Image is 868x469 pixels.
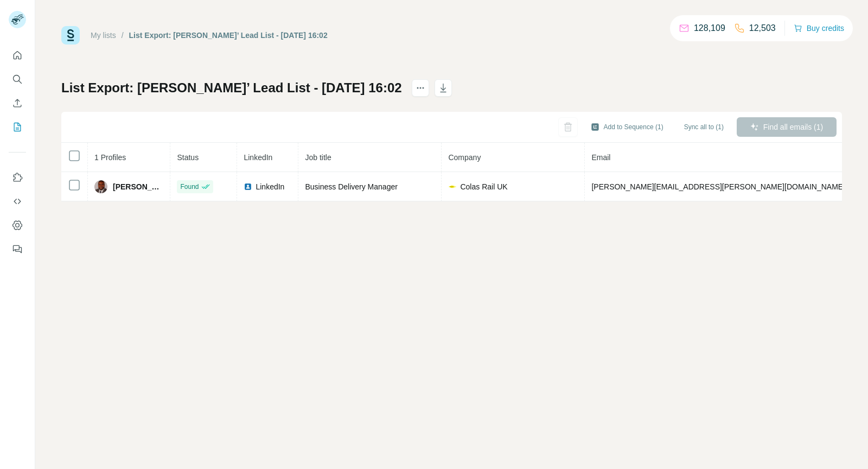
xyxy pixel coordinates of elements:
span: [PERSON_NAME][EMAIL_ADDRESS][PERSON_NAME][DOMAIN_NAME] [591,182,845,191]
span: 1 Profiles [94,153,126,162]
button: actions [412,79,429,97]
span: [PERSON_NAME] [113,181,163,192]
button: Add to Sequence (1) [583,119,671,135]
span: LinkedIn [244,153,272,162]
button: Feedback [9,239,26,259]
h1: List Export: [PERSON_NAME]’ Lead List - [DATE] 16:02 [61,79,402,97]
div: List Export: [PERSON_NAME]’ Lead List - [DATE] 16:02 [129,30,328,41]
span: Colas Rail UK [460,181,507,192]
img: Avatar [94,180,107,193]
button: Enrich CSV [9,93,26,113]
span: Email [591,153,610,162]
span: Business Delivery Manager [305,182,397,191]
li: / [122,30,124,41]
p: 128,109 [694,22,725,35]
span: Status [177,153,199,162]
button: Buy credits [794,21,844,36]
img: LinkedIn logo [244,182,252,191]
span: LinkedIn [256,181,284,192]
img: company-logo [448,182,457,191]
button: Use Surfe API [9,192,26,211]
span: Found [180,182,199,192]
p: 12,503 [749,22,776,35]
button: Quick start [9,46,26,65]
button: Dashboard [9,216,26,235]
span: Sync all to (1) [684,122,724,132]
span: Job title [305,153,331,162]
button: Sync all to (1) [676,119,731,135]
a: My lists [91,31,116,40]
span: Company [448,153,481,162]
button: My lists [9,117,26,137]
button: Search [9,69,26,89]
button: Use Surfe on LinkedIn [9,168,26,187]
img: Surfe Logo [61,26,80,45]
